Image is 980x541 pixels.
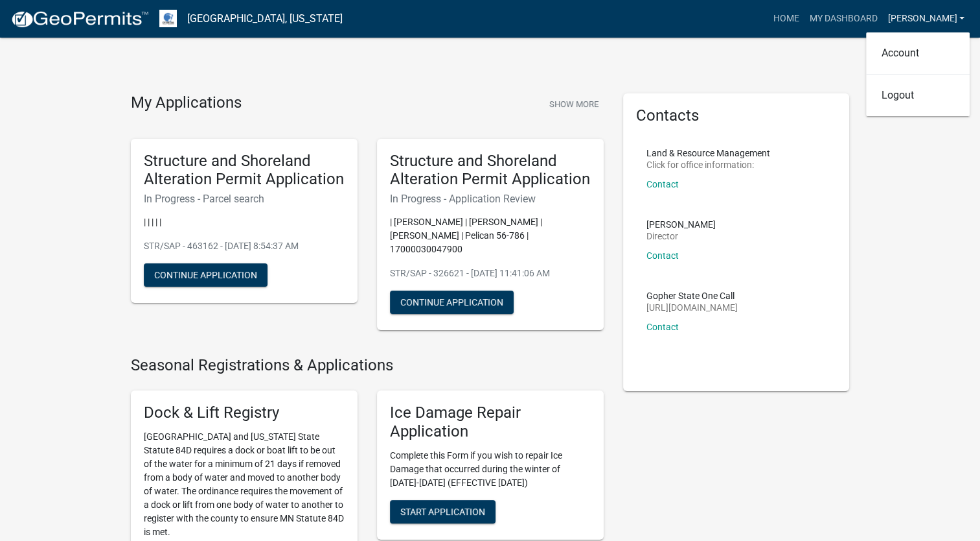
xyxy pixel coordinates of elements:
a: [PERSON_NAME] [882,6,970,31]
a: My Dashboard [804,6,882,31]
h4: My Applications [131,93,242,113]
p: Director [646,232,716,241]
h4: Seasonal Registrations & Applications [131,356,604,375]
div: [PERSON_NAME] [866,32,970,116]
h5: Ice Damage Repair Application [390,403,591,441]
p: Click for office information: [646,160,770,169]
p: STR/SAP - 463162 - [DATE] 8:54:37 AM [144,239,345,253]
a: Contact [646,250,679,261]
a: Contact [646,179,679,189]
p: | [PERSON_NAME] | [PERSON_NAME] | [PERSON_NAME] | Pelican 56-786 | 17000030047900 [390,215,591,256]
p: STR/SAP - 326621 - [DATE] 11:41:06 AM [390,267,591,280]
button: Start Application [390,500,496,523]
a: Contact [646,322,679,332]
p: Complete this Form if you wish to repair Ice Damage that occurred during the winter of [DATE]-[DA... [390,449,591,490]
h5: Structure and Shoreland Alteration Permit Application [144,152,345,189]
p: [PERSON_NAME] [646,220,716,229]
h5: Structure and Shoreland Alteration Permit Application [390,152,591,189]
a: Account [866,38,970,69]
img: Otter Tail County, Minnesota [159,10,177,27]
p: | | | | | [144,215,345,229]
p: [URL][DOMAIN_NAME] [646,303,738,312]
a: Home [768,6,804,31]
p: Gopher State One Call [646,291,738,300]
h5: Dock & Lift Registry [144,403,345,422]
button: Show More [544,93,604,115]
p: Land & Resource Management [646,149,770,158]
p: [GEOGRAPHIC_DATA] and [US_STATE] State Statute 84D requires a dock or boat lift to be out of the ... [144,430,345,539]
button: Continue Application [144,263,268,287]
h5: Contacts [636,106,837,125]
h6: In Progress - Application Review [390,193,591,205]
a: Logout [866,80,970,111]
span: Start Application [400,506,485,516]
h6: In Progress - Parcel search [144,193,345,205]
a: [GEOGRAPHIC_DATA], [US_STATE] [187,8,343,30]
button: Continue Application [390,291,514,314]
